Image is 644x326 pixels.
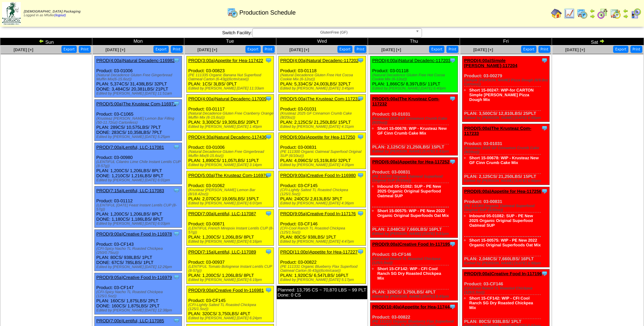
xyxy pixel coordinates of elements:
[429,46,444,53] button: Export
[96,231,172,237] a: PROD(9:00a)Creative Food In-116978
[255,28,413,37] span: GlutenFree (GF)
[464,261,549,265] div: Edited by [PERSON_NAME] [DATE] 6:50pm
[551,8,562,19] img: home.gif
[39,38,44,44] img: arrowleft.gif
[372,175,457,183] div: (PE 111300 Organic Oatmeal Superfood Original SUP (6/10oz))
[96,178,182,182] div: Edited by [PERSON_NAME] [DATE] 6:01pm
[96,160,182,168] div: (LENTIFUL Cilantro Lime Chile Instant Lentils CUP (8-57g))
[337,46,353,53] button: Export
[469,88,534,102] a: Short 15-00247: WIP-for CARTON Simple [PERSON_NAME] Pizza Dough Mix
[188,111,274,120] div: (Natural Decadence Gluten Free Cranberry Orange Muffin Mix (6-15.6oz))
[357,172,364,179] img: Tooltip
[277,286,368,299] div: Planned: 13,795 CS ~ 70,870 LBS ~ 99 PLT Done: 0 CS
[153,46,169,53] button: Export
[372,257,457,265] div: (CFI-Cool Ranch TL Roasted Chickpea (125/1.5oz))
[289,47,309,52] a: [DATE] [+]
[464,146,549,154] div: (Krusteaz 2025 GF Cinnamon Crumb Cake (8/20oz))
[265,287,272,293] img: Tooltip
[94,273,182,314] div: Product: 03-CF147 PLAN: 160CS / 1,875LBS / 2PLT DONE: 160CS / 1,875LBS / 2PLT
[278,171,366,207] div: Product: 03-CF145 PLAN: 240CS / 2,813LBS / 3PLT
[96,203,182,211] div: (LENTIFUL [DATE] Feast Instant Lentils CUP (8-57g))
[370,158,458,238] div: Product: 03-00831 PLAN: 2,048CS / 7,660LBS / 16PLT
[188,211,256,216] a: PROD(7:00a)Lentiful, LLC-117087
[188,150,274,158] div: (Natural Decadence Gluten Free Gingerbread Muffin Mix(6-15.6oz))
[96,91,182,96] div: Edited by [PERSON_NAME] [DATE] 11:51am
[265,95,272,102] img: Tooltip
[96,247,182,255] div: (CFI-Spicy Nacho TL Roasted Chickpea (250/0.75oz))
[280,163,366,167] div: Edited by [PERSON_NAME] [DATE] 4:35pm
[96,58,175,63] a: PROD(4:00a)Natural Decadenc-116982
[280,111,366,120] div: (Krusteaz 2025 GF Cinnamon Crumb Cake (8/20oz))
[357,95,364,102] img: Tooltip
[280,96,360,101] a: PROD(5:00a)The Krusteaz Com-117231
[377,266,441,281] a: Short 15-CF142: WIP - CFI Cool Ranch SG Dry Roasted Chickpea Mix
[96,117,182,125] div: (Krusteaz [PERSON_NAME] Lemon Bar Filling (50-11.72oz) Cartonless)
[357,57,364,64] img: Tooltip
[79,46,91,53] button: Print
[357,248,364,255] img: Tooltip
[469,213,533,228] a: Inbound 05-01082: SUP - PE New 2025 Organic Original Superfood Oatmeal SUP
[96,308,182,312] div: Edited by [PERSON_NAME] [DATE] 12:38pm
[623,8,628,14] img: arrowleft.gif
[449,95,456,102] img: Tooltip
[188,188,274,196] div: (Krusteaz [PERSON_NAME] Lemon Bar (8/18.42oz))
[577,8,588,19] img: calendarprod.gif
[280,240,366,244] div: Edited by [PERSON_NAME] [DATE] 4:47pm
[469,296,533,310] a: Short 15-CF142: WIP - CFI Cool Ranch SG Dry Roasted Chickpea Mix
[464,126,531,136] a: PROD(5:00a)The Krusteaz Com-117233
[278,56,366,93] div: Product: 03-01118 PLAN: 5,334CS / 24,003LBS / 32PLT
[630,8,641,19] img: calendarcustomer.gif
[188,316,274,320] div: Edited by [PERSON_NAME] [DATE] 6:24pm
[24,10,80,14] span: [DEMOGRAPHIC_DATA] Packaging
[171,46,183,53] button: Print
[469,238,541,247] a: Short 15-00575: WIP - PE New 2022 Organic Original Superfoods Oat Mix
[372,159,449,164] a: PROD(6:00a)Appetite for Hea-117252
[372,242,450,247] a: PROD(9:00a)Creative Food In-117195
[94,230,182,271] div: Product: 03-CF143 PLAN: 80CS / 938LBS / 1PLT DONE: 67CS / 785LBS / 1PLT
[372,86,457,90] div: Edited by [PERSON_NAME] [DATE] 6:40pm
[449,158,456,165] img: Tooltip
[377,208,449,218] a: Short 15-00575: WIP - PE New 2022 Organic Original Superfoods Oat Mix
[610,8,621,19] img: calendarinout.gif
[239,9,296,16] span: Production Schedule
[464,286,549,294] div: (CFI-Cool Ranch TL Roasted Chickpea (125/1.5oz))
[357,134,364,140] img: Tooltip
[278,209,366,246] div: Product: 03-CF146 PLAN: 80CS / 938LBS / 1PLT
[449,241,456,247] img: Tooltip
[280,278,366,282] div: Edited by [PERSON_NAME] [DATE] 5:17pm
[449,57,456,64] img: Tooltip
[623,14,628,19] img: arrowright.gif
[188,58,263,63] a: PROD(3:00a)Appetite for Hea-117422
[460,38,552,45] td: Fri
[565,47,585,52] a: [DATE] [+]
[368,38,460,45] td: Thu
[188,163,274,167] div: Edited by [PERSON_NAME] [DATE] 3:14pm
[96,145,164,150] a: PROD(7:00a)Lentiful, LLC-117081
[0,38,92,45] td: Sun
[188,173,268,178] a: PROD(5:00a)The Krusteaz Com-116970
[276,38,368,45] td: Wed
[280,265,366,273] div: (PE 111331 Organic Blueberry Flax Superfood Oatmeal Carton (6-43g)(6crtn/case))
[188,226,274,235] div: (LENTIFUL French Mirepoix Instant Lentils CUP (8-57g))
[280,58,359,63] a: PROD(4:00a)Natural Decadenc-117202
[280,125,366,129] div: Edited by [PERSON_NAME] [DATE] 4:31pm
[96,290,182,298] div: (CFI-Spicy Nacho TL Roasted Chickpea (125/1.5oz))
[245,46,261,53] button: Export
[613,46,628,53] button: Export
[188,125,274,129] div: Edited by [PERSON_NAME] [DATE] 1:40pm
[541,188,548,195] img: Tooltip
[96,222,182,226] div: Edited by [PERSON_NAME] [DATE] 6:03pm
[280,226,366,235] div: (CFI-Cool Ranch TL Roasted Chickpea (125/1.5oz))
[464,204,549,212] div: (PE 111300 Organic Oatmeal Superfood Original SUP (6/10oz))
[96,318,164,323] a: PROD(7:00p)Lentiful, LLC-117085
[280,73,366,81] div: (Natural Decadence Gluten Free Hot Cocoa Cookie Mix (6-12oz))
[96,135,182,139] div: Edited by [PERSON_NAME] [DATE] 5:25pm
[280,135,355,140] a: PROD(6:00a)Appetite for Hea-117250
[278,95,366,131] div: Product: 03-01031 PLAN: 2,125CS / 21,250LBS / 15PLT
[188,201,274,205] div: Edited by [PERSON_NAME] [DATE] 6:07pm
[464,116,549,120] div: Edited by [PERSON_NAME] [DATE] 6:50pm
[106,47,125,52] a: [DATE] [+]
[473,47,493,52] a: [DATE] [+]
